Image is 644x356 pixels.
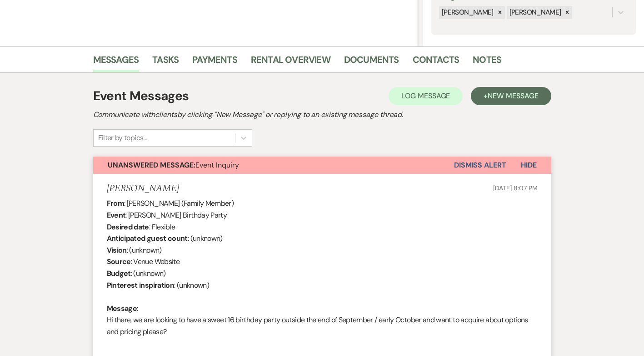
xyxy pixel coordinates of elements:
[506,157,551,174] button: Hide
[107,304,137,313] b: Message
[107,222,149,232] b: Desired date
[107,198,124,208] b: From
[389,87,463,105] button: Log Message
[108,160,239,170] span: Event Inquiry
[107,269,131,278] b: Budget
[488,91,538,101] span: New Message
[401,91,450,101] span: Log Message
[439,6,495,19] div: [PERSON_NAME]
[93,109,551,120] h2: Communicate with clients by clicking "New Message" or replying to an existing message thread.
[107,183,179,194] h5: [PERSON_NAME]
[107,198,538,349] div: : [PERSON_NAME] (Family Member) : [PERSON_NAME] Birthday Party : Flexible : (unknown) : (unknown)...
[108,160,195,170] strong: Unanswered Message:
[413,52,459,72] a: Contacts
[473,52,501,72] a: Notes
[344,52,399,72] a: Documents
[192,52,237,72] a: Payments
[251,52,330,72] a: Rental Overview
[521,160,537,170] span: Hide
[93,52,139,72] a: Messages
[152,52,179,72] a: Tasks
[107,210,126,220] b: Event
[107,280,175,290] b: Pinterest inspiration
[107,234,188,243] b: Anticipated guest count
[98,132,147,143] div: Filter by topics...
[454,157,506,174] button: Dismiss Alert
[93,157,454,174] button: Unanswered Message:Event Inquiry
[107,245,127,255] b: Vision
[107,257,131,266] b: Source
[507,6,563,19] div: [PERSON_NAME]
[493,184,537,192] span: [DATE] 8:07 PM
[93,86,189,106] h1: Event Messages
[471,87,551,105] button: +New Message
